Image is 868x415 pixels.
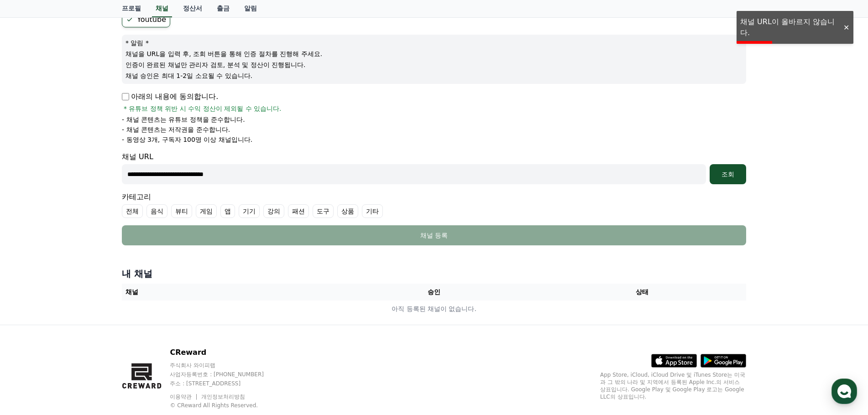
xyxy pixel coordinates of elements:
[122,151,746,184] div: 채널 URL
[140,231,728,240] div: 채널 등록
[84,303,94,311] span: 대화
[124,104,282,113] span: * 유튜브 정책 위반 시 수익 정산이 제외될 수 있습니다.
[220,204,235,218] label: 앱
[170,402,281,409] p: © CReward All Rights Reserved.
[60,289,118,312] a: 대화
[122,125,230,134] p: - 채널 콘텐츠는 저작권을 준수합니다.
[713,170,743,179] div: 조회
[362,204,383,218] label: 기타
[122,225,746,245] button: 채널 등록
[337,204,358,218] label: 상품
[122,91,218,102] p: 아래의 내용에 동의합니다.
[170,394,199,400] a: 이용약관
[122,301,746,317] td: 아직 등록된 채널이 없습니다.
[171,204,192,218] label: 뷰티
[263,204,284,218] label: 강의
[196,204,217,218] label: 게임
[122,267,746,280] h4: 내 채널
[146,204,167,218] label: 음식
[170,371,281,378] p: 사업자등록번호 : [PHONE_NUMBER]
[122,204,143,218] label: 전체
[125,49,743,58] p: 채널을 URL을 입력 후, 조회 버튼을 통해 인증 절차를 진행해 주세요.
[170,380,281,387] p: 주소 : [STREET_ADDRESS]
[3,289,60,312] a: 홈
[122,12,170,27] label: Youtube
[710,164,746,184] button: 조회
[118,289,175,312] a: 설정
[239,204,260,218] label: 기기
[288,204,309,218] label: 패션
[170,347,281,358] p: CReward
[538,284,746,301] th: 상태
[122,284,330,301] th: 채널
[122,192,746,218] div: 카테고리
[201,394,245,400] a: 개인정보처리방침
[170,362,281,369] p: 주식회사 와이피랩
[141,303,152,310] span: 설정
[29,303,34,310] span: 홈
[330,284,538,301] th: 승인
[125,71,743,80] p: 채널 승인은 최대 1-2일 소요될 수 있습니다.
[122,135,252,144] p: - 동영상 3개, 구독자 100명 이상 채널입니다.
[600,371,746,400] p: App Store, iCloud, iCloud Drive 및 iTunes Store는 미국과 그 밖의 나라 및 지역에서 등록된 Apple Inc.의 서비스 상표입니다. Goo...
[125,60,743,69] p: 인증이 완료된 채널만 관리자 검토, 분석 및 정산이 진행됩니다.
[122,115,245,124] p: - 채널 콘텐츠는 유튜브 정책을 준수합니다.
[313,204,334,218] label: 도구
